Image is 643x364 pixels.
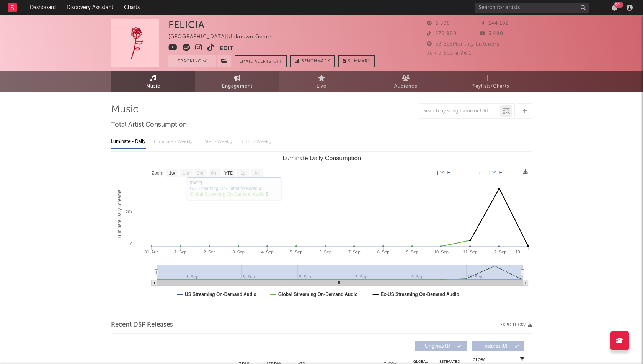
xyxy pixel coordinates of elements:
[427,21,450,26] span: 5 508
[111,135,146,148] div: Luminate - Daily
[463,250,478,254] text: 11. Sep
[612,5,617,11] button: 99+
[437,170,452,175] text: [DATE]
[279,71,364,92] a: Live
[197,171,204,176] text: 3m
[480,31,503,36] span: 3 490
[273,60,282,64] em: Off
[415,341,467,351] button: Originals(1)
[111,71,195,92] a: Music
[220,44,233,53] button: Edit
[472,341,524,351] button: Features(0)
[364,71,448,92] a: Audience
[427,51,472,56] span: Jump Score: 96.1
[419,108,500,114] input: Search by song name or URL
[111,152,532,305] svg: Luminate Daily Consumption
[152,171,163,176] text: Zoom
[232,250,245,254] text: 3. Sep
[475,3,589,13] input: Search for artists
[117,190,122,238] text: Luminate Daily Streams
[489,170,504,175] text: [DATE]
[338,55,375,67] button: Summary
[434,250,449,254] text: 10. Sep
[278,292,358,297] text: Global Streaming On-Demand Audio
[144,250,158,254] text: 31. Aug
[222,82,253,91] span: Engagement
[175,250,187,254] text: 1. Sep
[235,55,287,67] button: Email AlertsOff
[168,32,280,42] div: [GEOGRAPHIC_DATA] | Unknown Genre
[377,250,390,254] text: 8. Sep
[476,170,481,175] text: →
[348,250,361,254] text: 7. Sep
[111,320,173,330] span: Recent DSP Releases
[480,21,509,26] span: 144 192
[130,242,132,246] text: 0
[185,292,256,297] text: US Streaming On-Demand Audio
[169,171,175,176] text: 1w
[240,171,245,176] text: 1y
[254,171,259,176] text: All
[317,82,326,91] span: Live
[224,171,233,176] text: YTD
[183,171,189,176] text: 1m
[211,171,218,176] text: 6m
[448,71,532,92] a: Playlists/Charts
[500,323,532,327] button: Export CSV
[290,250,303,254] text: 5. Sep
[348,59,370,63] span: Summary
[168,55,216,67] button: Tracking
[515,250,526,254] text: 13. …
[394,82,418,91] span: Audience
[111,120,187,130] span: Total Artist Consumption
[146,82,160,91] span: Music
[283,155,361,161] text: Luminate Daily Consumption
[168,19,205,30] div: FELICIA
[427,42,499,47] span: 33 516 Monthly Listeners
[126,210,132,214] text: 20k
[380,292,459,297] text: Ex-US Streaming On-Demand Audio
[195,71,279,92] a: Engagement
[420,344,455,349] span: Originals ( 1 )
[471,82,509,91] span: Playlists/Charts
[477,344,512,349] span: Features ( 0 )
[406,250,418,254] text: 9. Sep
[614,2,623,8] div: 99 +
[261,250,274,254] text: 4. Sep
[301,57,330,66] span: Benchmark
[319,250,331,254] text: 6. Sep
[290,55,335,67] a: Benchmark
[427,31,457,36] span: 170 900
[203,250,215,254] text: 2. Sep
[492,250,506,254] text: 12. Sep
